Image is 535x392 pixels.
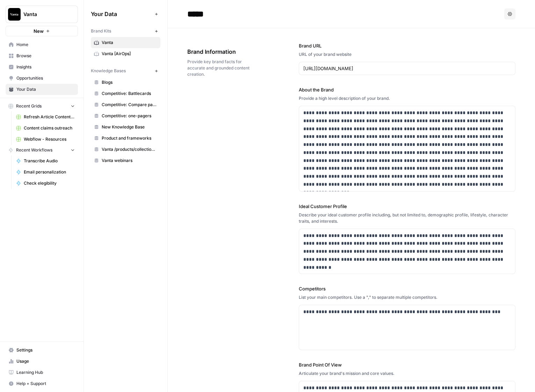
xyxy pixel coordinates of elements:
div: List your main competitors. Use a "," to separate multiple competitors. [299,294,515,301]
span: Webflow - Resources [24,136,75,142]
span: Recent Grids [16,103,42,109]
label: Ideal Customer Profile [299,203,515,210]
a: Insights [6,61,78,73]
span: Help + Support [16,380,75,387]
button: New [6,26,78,36]
a: Home [6,39,78,50]
span: Blogs [102,79,157,86]
button: Help + Support [6,378,78,389]
a: Product and frameworks [91,133,160,144]
a: Vanta [91,37,160,48]
div: Describe your ideal customer profile including, but not limited to, demographic profile, lifestyl... [299,212,515,224]
a: Browse [6,50,78,61]
span: Provide key brand facts for accurate and grounded content creation. [187,59,260,77]
span: Vanta [23,11,66,18]
label: Brand Point Of View [299,361,515,368]
span: Competitive: Battlecards [102,90,157,97]
img: Vanta Logo [8,8,21,21]
a: Transcribe Audio [13,155,78,167]
span: Brand Kits [91,28,111,34]
a: Competitive: Battlecards [91,88,160,99]
span: Home [16,42,75,48]
span: Content claims outreach [24,125,75,131]
span: Brand Information [187,47,260,56]
span: Usage [16,358,75,364]
span: Knowledge Bases [91,68,126,74]
span: Refresh Article Content (+ Webinar Quotes) [24,114,75,120]
a: Refresh Article Content (+ Webinar Quotes) [13,111,78,123]
button: Recent Workflows [6,145,78,155]
span: Product and frameworks [102,135,157,141]
a: Check elegibility [13,178,78,189]
input: www.sundaysoccer.com [303,65,511,72]
a: Webflow - Resources [13,134,78,145]
a: Settings [6,345,78,356]
label: About the Brand [299,86,515,93]
span: Learning Hub [16,369,75,376]
span: Your Data [91,10,152,18]
a: Vanta [AirOps] [91,48,160,59]
a: Vanta /products/collection/resources [91,144,160,155]
span: Transcribe Audio [24,158,75,164]
a: Blogs [91,77,160,88]
div: URL of your brand website [299,51,515,58]
a: New Knowledge Base [91,121,160,133]
span: New Knowledge Base [102,124,157,130]
span: Email personalization [24,169,75,175]
span: Vanta [AirOps] [102,51,157,57]
span: Competitive: one-pagers [102,113,157,119]
a: Competitive: one-pagers [91,110,160,121]
span: Competitive: Compare pages [102,102,157,108]
button: Workspace: Vanta [6,6,78,23]
span: Vanta webinars [102,157,157,164]
a: Competitive: Compare pages [91,99,160,110]
a: Vanta webinars [91,155,160,166]
a: Usage [6,356,78,367]
a: Your Data [6,84,78,95]
span: Insights [16,64,75,70]
a: Learning Hub [6,367,78,378]
a: Email personalization [13,167,78,178]
span: Opportunities [16,75,75,81]
label: Brand URL [299,42,515,49]
button: Recent Grids [6,101,78,111]
span: Check elegibility [24,180,75,186]
div: Articulate your brand's mission and core values. [299,370,515,377]
span: Browse [16,53,75,59]
a: Content claims outreach [13,123,78,134]
label: Competitors [299,285,515,292]
span: Vanta /products/collection/resources [102,146,157,153]
span: Settings [16,347,75,353]
span: New [34,28,44,35]
span: Recent Workflows [16,147,52,153]
a: Opportunities [6,73,78,84]
span: Vanta [102,39,157,46]
span: Your Data [16,86,75,93]
div: Provide a high level description of your brand. [299,95,515,102]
